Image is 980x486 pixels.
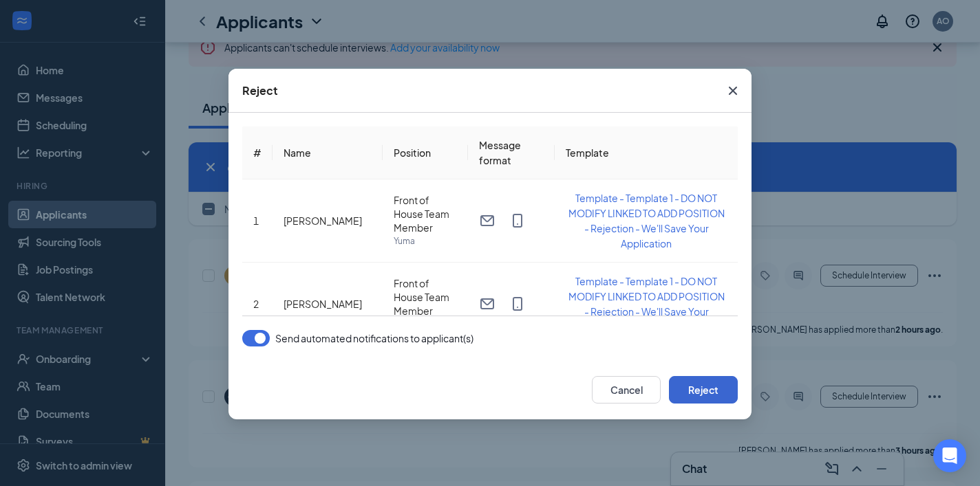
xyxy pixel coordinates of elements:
[394,193,457,234] span: Front of House Team Member
[273,126,383,179] th: Name
[394,276,457,318] span: Front of House Team Member
[568,192,725,250] span: Template - Template 1 - DO NOT MODIFY LINKED TO ADD POSITION - Rejection - We'll Save Your Applic...
[566,274,727,334] button: Template - Template 1 - DO NOT MODIFY LINKED TO ADD POSITION - Rejection - We'll Save Your Applic...
[253,214,259,227] span: 1
[242,83,278,98] div: Reject
[468,126,555,179] th: Message format
[555,126,738,179] th: Template
[592,376,661,404] button: Cancel
[479,212,496,229] svg: Email
[383,126,468,179] th: Position
[273,263,383,346] td: [PERSON_NAME]
[509,296,526,312] svg: MobileSms
[479,296,496,312] svg: Email
[509,212,526,229] svg: MobileSms
[669,376,738,404] button: Reject
[273,179,383,263] td: [PERSON_NAME]
[566,190,727,251] button: Template - Template 1 - DO NOT MODIFY LINKED TO ADD POSITION - Rejection - We'll Save Your Applic...
[725,82,741,99] svg: Cross
[568,275,725,333] span: Template - Template 1 - DO NOT MODIFY LINKED TO ADD POSITION - Rejection - We'll Save Your Applic...
[253,298,259,310] span: 2
[394,234,457,248] span: Yuma
[714,69,752,113] button: Close
[933,439,966,472] div: Open Intercom Messenger
[275,330,473,346] span: Send automated notifications to applicant(s)
[242,126,273,179] th: #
